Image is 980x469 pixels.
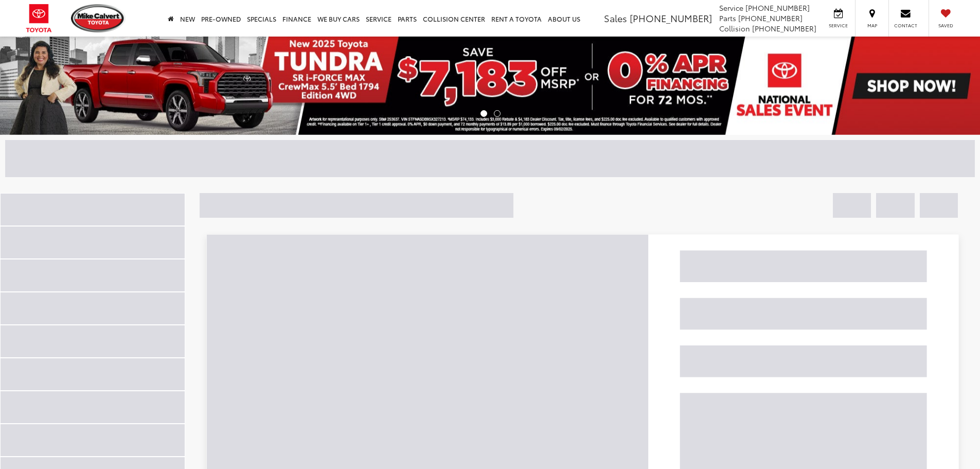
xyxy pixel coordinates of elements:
span: [PHONE_NUMBER] [752,23,816,33]
img: Mike Calvert Toyota [71,4,126,32]
span: [PHONE_NUMBER] [630,11,712,25]
span: Saved [934,22,957,29]
span: Collision [719,23,750,33]
span: Sales [604,11,627,25]
span: Service [719,3,743,13]
span: Map [861,22,883,29]
span: [PHONE_NUMBER] [745,3,810,13]
span: Contact [894,22,917,29]
span: Parts [719,13,736,23]
span: Service [827,22,850,29]
span: [PHONE_NUMBER] [738,13,803,23]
